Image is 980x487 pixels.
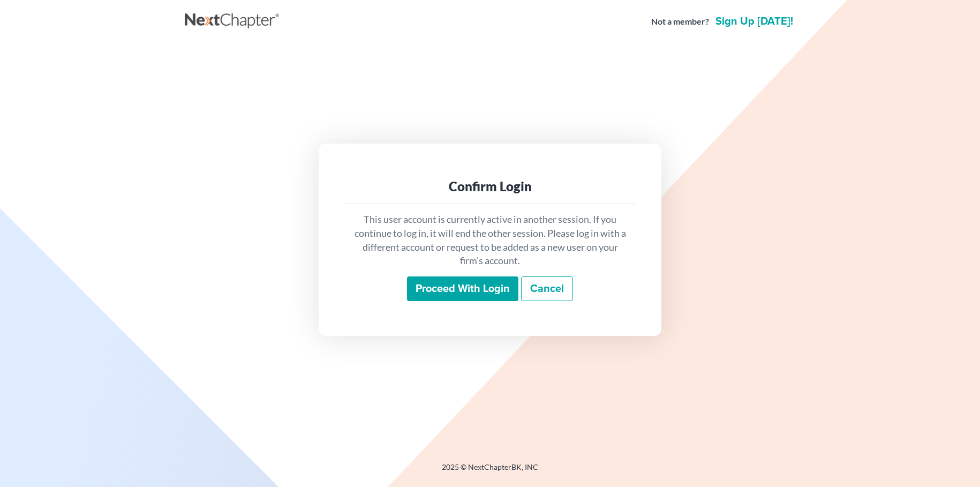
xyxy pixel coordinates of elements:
strong: Not a member? [651,16,709,28]
input: Proceed with login [407,276,518,301]
div: 2025 © NextChapterBK, INC [185,462,795,481]
div: Confirm Login [353,178,627,195]
a: Sign up [DATE]! [713,16,795,27]
a: Cancel [521,276,573,301]
p: This user account is currently active in another session. If you continue to log in, it will end ... [353,213,627,268]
